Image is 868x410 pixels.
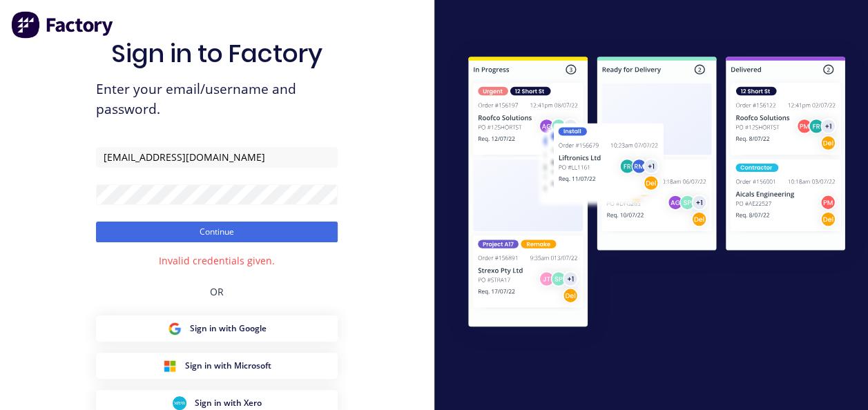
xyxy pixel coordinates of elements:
[11,11,115,39] img: Factory
[168,322,182,335] img: Google Sign in
[111,39,322,68] h1: Sign in to Factory
[96,222,338,242] button: Continue
[185,360,271,372] span: Sign in with Microsoft
[190,322,267,335] span: Sign in with Google
[210,268,224,315] div: OR
[195,397,262,409] span: Sign in with Xero
[96,353,338,379] button: Microsoft Sign inSign in with Microsoft
[173,396,186,410] img: Xero Sign in
[159,253,275,268] div: Invalid credentials given.
[163,359,177,373] img: Microsoft Sign in
[96,147,338,168] input: Email/Username
[96,315,338,342] button: Google Sign inSign in with Google
[96,79,338,119] span: Enter your email/username and password.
